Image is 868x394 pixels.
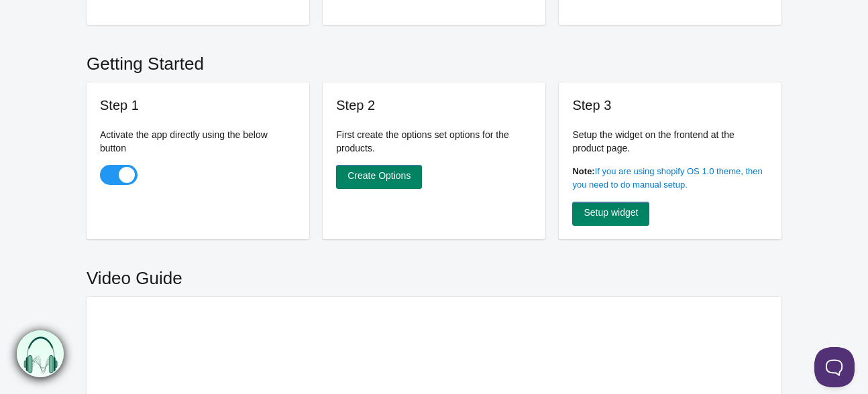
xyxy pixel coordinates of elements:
[336,96,532,115] h3: Step 2
[572,202,649,226] a: Setup widget
[814,347,855,387] iframe: Toggle Customer Support
[87,38,781,82] h2: Getting Started
[572,166,594,176] b: Note:
[100,128,296,155] p: Activate the app directly using the below button
[100,96,296,115] h3: Step 1
[572,128,768,155] p: Setup the widget on the frontend at the product page.
[336,128,532,155] p: First create the options set options for the products.
[17,330,64,377] img: bxm.png
[572,166,762,190] a: If you are using shopify OS 1.0 theme, then you need to do manual setup.
[87,253,781,297] h2: Video Guide
[572,96,768,115] h3: Step 3
[336,165,422,189] a: Create Options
